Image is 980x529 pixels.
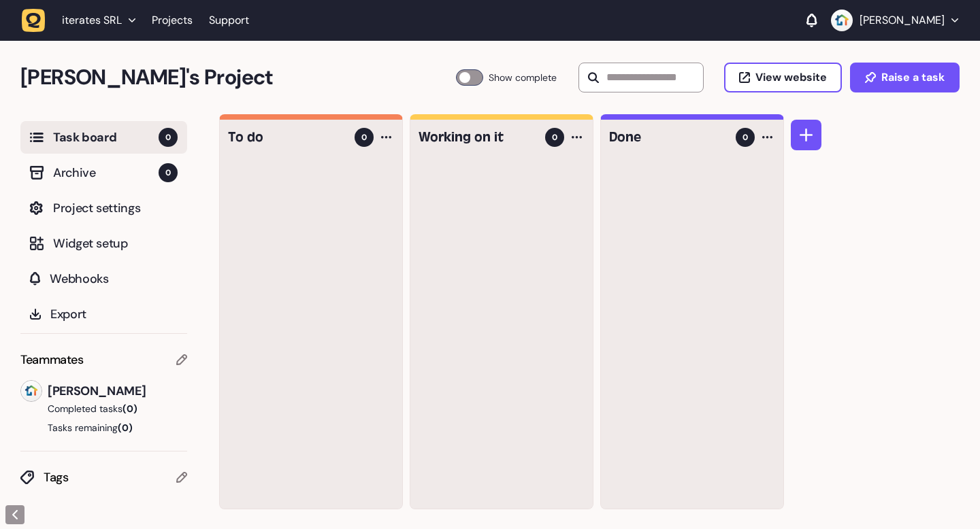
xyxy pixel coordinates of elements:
[850,63,960,92] button: Raise a task
[609,128,726,147] h4: Done
[20,402,176,415] button: Completed tasks(0)
[20,298,187,330] button: Export
[831,10,958,31] button: [PERSON_NAME]
[20,156,187,189] button: Archive0
[122,403,137,415] span: (0)
[118,422,133,434] span: (0)
[20,121,187,154] button: Task board0
[419,128,536,147] h4: Working on it
[20,262,187,295] button: Webhooks
[53,234,178,253] span: Widget setup
[21,381,42,401] img: John Salvatori
[50,305,178,324] span: Export
[20,350,84,369] span: Teammates
[228,128,345,147] h4: To do
[50,269,178,288] span: Webhooks
[48,381,187,400] span: [PERSON_NAME]
[742,131,748,143] span: 0
[152,8,193,33] a: Projects
[20,421,187,434] button: Tasks remaining(0)
[20,227,187,260] button: Widget setup
[159,128,178,147] span: 0
[489,69,557,86] span: Show complete
[53,128,159,147] span: Task board
[881,72,945,83] span: Raise a task
[53,163,159,182] span: Archive
[22,8,144,33] button: iterates SRL
[361,131,367,143] span: 0
[62,14,122,27] span: iterates SRL
[20,192,187,224] button: Project settings
[552,131,557,143] span: 0
[53,199,178,218] span: Project settings
[860,14,945,27] p: [PERSON_NAME]
[159,163,178,182] span: 0
[44,468,176,487] span: Tags
[209,14,249,27] a: Support
[831,10,853,31] img: John Salvatori
[20,61,456,94] h2: John's Project
[755,72,827,83] span: View website
[724,63,842,92] button: View website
